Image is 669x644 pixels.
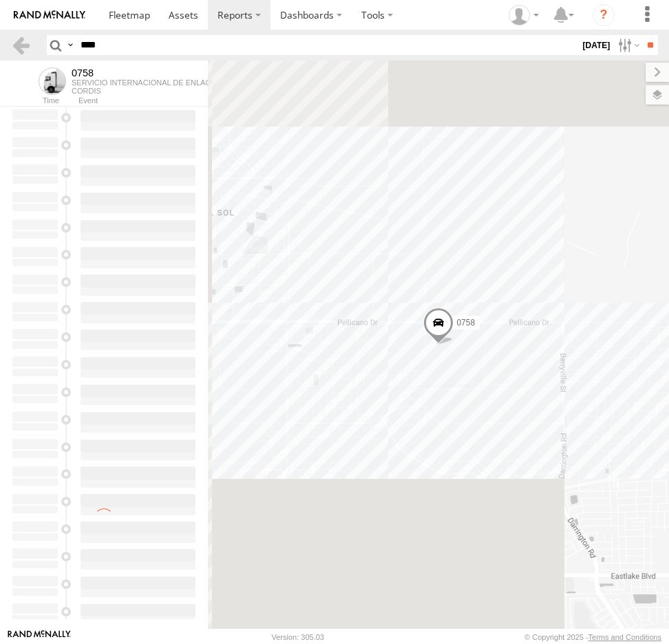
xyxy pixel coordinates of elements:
div: 0758 - View Asset History [72,67,276,78]
label: Search Filter Options [613,35,642,55]
a: Visit our Website [8,630,71,644]
a: Back to previous Page [11,35,31,55]
span: 0758 [457,318,476,328]
div: Event [78,98,208,105]
a: Terms and Conditions [588,633,661,641]
img: rand-logo.svg [14,10,85,20]
label: [DATE] [580,35,613,55]
div: Rigo Acosta [504,5,544,25]
div: © Copyright 2025 - [524,633,661,641]
div: SERVICIO INTERNACIONAL DE ENLACE TERRESTRE SA [72,78,276,87]
label: Search Query [65,35,76,55]
div: Version: 305.03 [272,633,324,641]
div: Time [11,98,59,105]
div: CORDIS [72,87,276,95]
i: ? [593,4,615,26]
